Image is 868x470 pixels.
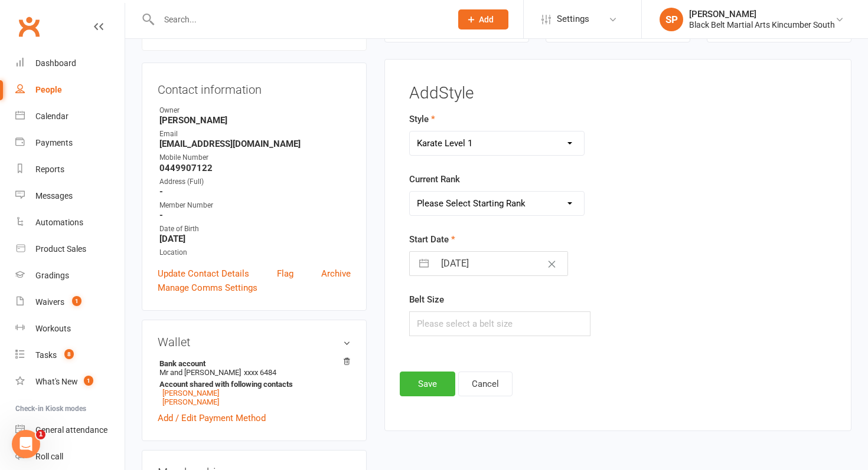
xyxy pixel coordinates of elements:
[35,271,69,280] div: Gradings
[660,8,683,31] div: SP
[159,115,351,126] strong: [PERSON_NAME]
[15,443,125,470] a: Roll call
[409,172,460,186] label: Current Rank
[244,368,276,377] span: xxxx 6484
[15,342,125,369] a: Tasks 8
[458,372,513,396] button: Cancel
[15,77,125,103] a: People
[159,210,351,221] strong: -
[158,267,249,281] a: Update Contact Details
[35,324,71,333] div: Workouts
[557,6,589,32] span: Settings
[36,430,45,439] span: 1
[159,234,351,244] strong: [DATE]
[35,297,64,307] div: Waivers
[162,389,219,397] a: [PERSON_NAME]
[15,236,125,262] a: Product Sales
[15,262,125,289] a: Gradings
[159,129,351,140] div: Email
[15,183,125,209] a: Messages
[159,359,345,368] strong: Bank account
[15,315,125,342] a: Workouts
[35,138,73,147] div: Payments
[400,372,455,396] button: Save
[159,200,351,211] div: Member Number
[435,252,567,275] input: Select Start Date
[409,84,827,103] h3: Add Style
[409,292,444,307] label: Belt Size
[159,224,351,235] div: Date of Birth
[64,349,74,359] span: 8
[35,165,64,174] div: Reports
[15,130,125,156] a: Payments
[409,232,455,246] label: Start Date
[277,267,293,281] a: Flag
[15,289,125,315] a: Waivers 1
[162,397,219,406] a: [PERSON_NAME]
[35,425,107,435] div: General attendance
[158,78,351,96] h3: Contact information
[159,186,351,197] strong: -
[689,19,835,30] div: Black Belt Martial Arts Kincumber South
[35,58,76,68] div: Dashboard
[35,218,83,227] div: Automations
[689,9,835,19] div: [PERSON_NAME]
[458,9,508,29] button: Add
[155,11,443,28] input: Search...
[159,152,351,163] div: Mobile Number
[15,156,125,183] a: Reports
[158,411,266,425] a: Add / Edit Payment Method
[12,430,40,458] iframe: Intercom live chat
[321,267,351,281] a: Archive
[479,15,494,24] span: Add
[15,417,125,443] a: General attendance kiosk mode
[159,163,351,173] strong: 0449907122
[84,376,93,386] span: 1
[35,452,63,461] div: Roll call
[15,103,125,130] a: Calendar
[35,191,73,201] div: Messages
[159,380,345,389] strong: Account shared with following contacts
[158,336,351,349] h3: Wallet
[15,209,125,236] a: Automations
[35,111,68,121] div: Calendar
[158,281,257,295] a: Manage Comms Settings
[409,112,435,126] label: Style
[159,105,351,116] div: Owner
[15,50,125,77] a: Dashboard
[35,350,57,360] div: Tasks
[35,85,62,94] div: People
[159,247,351,258] div: Location
[15,369,125,395] a: What's New1
[72,296,81,306] span: 1
[35,377,78,386] div: What's New
[409,311,591,336] input: Please select a belt size
[158,357,351,408] li: Mr and [PERSON_NAME]
[159,139,351,149] strong: [EMAIL_ADDRESS][DOMAIN_NAME]
[35,244,86,254] div: Product Sales
[159,176,351,188] div: Address (Full)
[14,12,44,41] a: Clubworx
[541,252,562,275] button: Clear Date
